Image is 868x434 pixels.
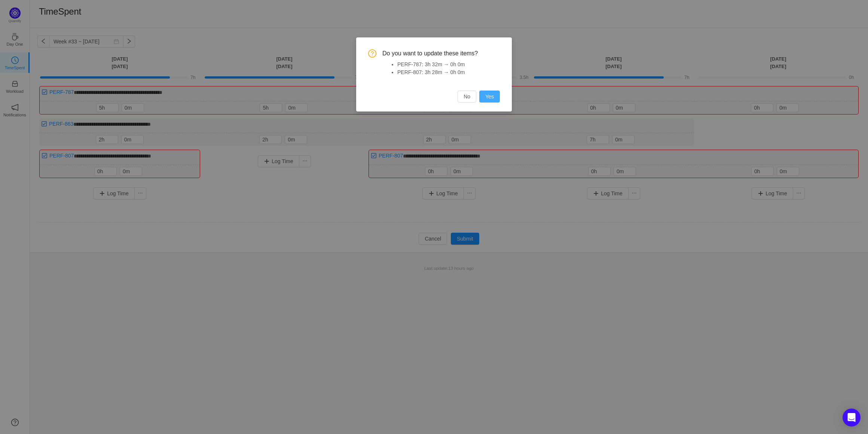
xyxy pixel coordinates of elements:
[843,409,861,427] div: Open Intercom Messenger
[382,49,500,58] span: Do you want to update these items?
[397,61,500,68] li: PERF-787: 3h 32m → 0h 0m
[479,91,500,103] button: Yes
[368,49,376,58] i: icon: question-circle
[458,91,476,103] button: No
[397,68,500,76] li: PERF-807: 3h 28m → 0h 0m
